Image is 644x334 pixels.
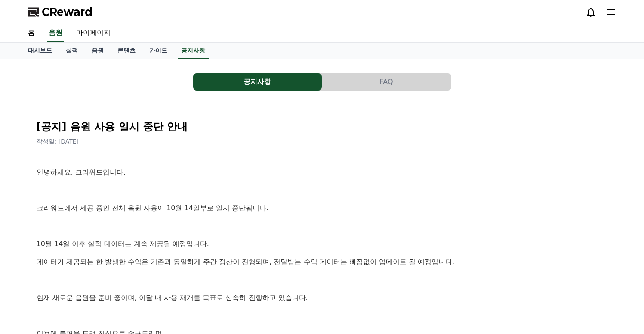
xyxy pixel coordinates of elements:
p: 안녕하세요, 크리워드입니다. [37,167,608,178]
a: 콘텐츠 [111,43,142,59]
span: 작성일: [DATE] [37,138,79,145]
a: 대시보드 [21,43,59,59]
h2: [공지] 음원 사용 일시 중단 안내 [37,120,608,134]
a: 음원 [47,24,64,42]
button: FAQ [322,73,451,91]
a: 공지사항 [178,43,209,59]
a: 마이페이지 [69,24,117,42]
p: 현재 새로운 음원을 준비 중이며, 이달 내 사용 재개를 목표로 신속히 진행하고 있습니다. [37,292,608,303]
a: 가이드 [142,43,174,59]
a: 음원 [85,43,111,59]
a: 홈 [21,24,42,42]
p: 데이터가 제공되는 한 발생한 수익은 기존과 동일하게 주간 정산이 진행되며, 전달받는 수익 데이터는 빠짐없이 업데이트 될 예정입니다. [37,256,608,268]
p: 크리워드에서 제공 중인 전체 음원 사용이 10월 14일부로 일시 중단됩니다. [37,203,608,214]
a: CReward [28,5,92,19]
span: CReward [42,5,92,19]
p: 10월 14일 이후 실적 데이터는 계속 제공될 예정입니다. [37,238,608,250]
a: 실적 [59,43,85,59]
a: 공지사항 [193,73,322,91]
button: 공지사항 [193,73,322,91]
